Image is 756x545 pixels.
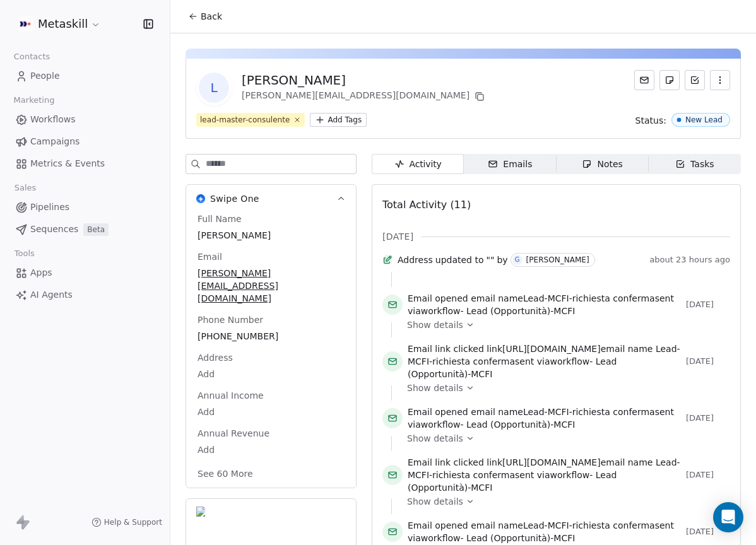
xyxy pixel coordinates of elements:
[210,192,259,205] span: Swipe One
[198,330,345,343] span: [PHONE_NUMBER]
[186,185,356,213] button: Swipe OneSwipe One
[408,292,681,317] span: email name sent via workflow -
[502,344,601,354] span: [URL][DOMAIN_NAME]
[466,306,575,316] span: Lead (Opportunità)-MCFI
[10,66,160,86] a: People
[408,519,681,544] span: email name sent via workflow -
[407,495,721,508] a: Show details
[195,351,235,364] span: Address
[686,527,730,537] span: [DATE]
[9,244,40,263] span: Tools
[198,368,345,380] span: Add
[30,113,76,126] span: Workflows
[196,194,205,203] img: Swipe One
[686,413,730,423] span: [DATE]
[408,343,681,380] span: link email name sent via workflow -
[407,319,463,331] span: Show details
[198,406,345,418] span: Add
[686,470,730,480] span: [DATE]
[582,158,622,171] div: Notes
[186,213,356,488] div: Swipe OneSwipe One
[407,495,463,508] span: Show details
[515,255,520,265] div: G
[408,520,468,530] span: Email opened
[408,457,484,467] span: Email link clicked
[195,213,244,225] span: Full Name
[382,199,471,211] span: Total Activity (11)
[487,254,495,266] span: ""
[30,288,73,302] span: AI Agents
[104,517,162,527] span: Help & Support
[200,114,290,126] div: lead-master-consulente
[15,13,103,35] button: Metaskill
[523,293,655,303] span: Lead-MCFI-richiesta conferma
[407,432,463,445] span: Show details
[83,223,109,236] span: Beta
[10,153,160,174] a: Metrics & Events
[30,157,105,170] span: Metrics & Events
[407,432,721,445] a: Show details
[10,284,160,305] a: AI Agents
[466,419,575,430] span: Lead (Opportunità)-MCFI
[523,520,655,530] span: Lead-MCFI-richiesta conferma
[408,293,468,303] span: Email opened
[198,229,345,242] span: [PERSON_NAME]
[8,47,56,66] span: Contacts
[686,300,730,310] span: [DATE]
[201,10,222,23] span: Back
[382,230,413,243] span: [DATE]
[92,517,162,527] a: Help & Support
[713,502,743,532] div: Open Intercom Messenger
[180,5,230,28] button: Back
[10,109,160,130] a: Workflows
[30,266,52,279] span: Apps
[408,456,681,494] span: link email name sent via workflow -
[635,114,666,127] span: Status:
[199,73,229,103] span: L
[407,382,463,394] span: Show details
[488,158,532,171] div: Emails
[10,219,160,240] a: SequencesBeta
[408,407,468,417] span: Email opened
[198,443,345,456] span: Add
[435,254,484,266] span: updated to
[685,115,723,124] div: New Lead
[10,262,160,283] a: Apps
[38,16,88,32] span: Metaskill
[9,179,42,197] span: Sales
[523,407,655,417] span: Lead-MCFI-richiesta conferma
[466,533,575,543] span: Lead (Opportunità)-MCFI
[398,254,433,266] span: Address
[407,319,721,331] a: Show details
[10,131,160,152] a: Campaigns
[686,356,730,366] span: [DATE]
[190,462,261,485] button: See 60 More
[242,71,487,89] div: [PERSON_NAME]
[408,406,681,431] span: email name sent via workflow -
[8,91,60,110] span: Marketing
[408,344,484,354] span: Email link clicked
[195,427,272,440] span: Annual Revenue
[195,250,225,263] span: Email
[30,135,80,148] span: Campaigns
[497,254,507,266] span: by
[242,89,487,104] div: [PERSON_NAME][EMAIL_ADDRESS][DOMAIN_NAME]
[10,197,160,218] a: Pipelines
[30,223,78,236] span: Sequences
[30,201,69,214] span: Pipelines
[18,16,33,32] img: AVATAR%20METASKILL%20-%20Colori%20Positivo.png
[195,314,266,326] span: Phone Number
[310,113,367,127] button: Add Tags
[675,158,714,171] div: Tasks
[195,389,266,402] span: Annual Income
[407,382,721,394] a: Show details
[198,267,345,305] span: [PERSON_NAME][EMAIL_ADDRESS][DOMAIN_NAME]
[526,255,589,264] div: [PERSON_NAME]
[30,69,60,83] span: People
[649,255,730,265] span: about 23 hours ago
[502,457,601,467] span: [URL][DOMAIN_NAME]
